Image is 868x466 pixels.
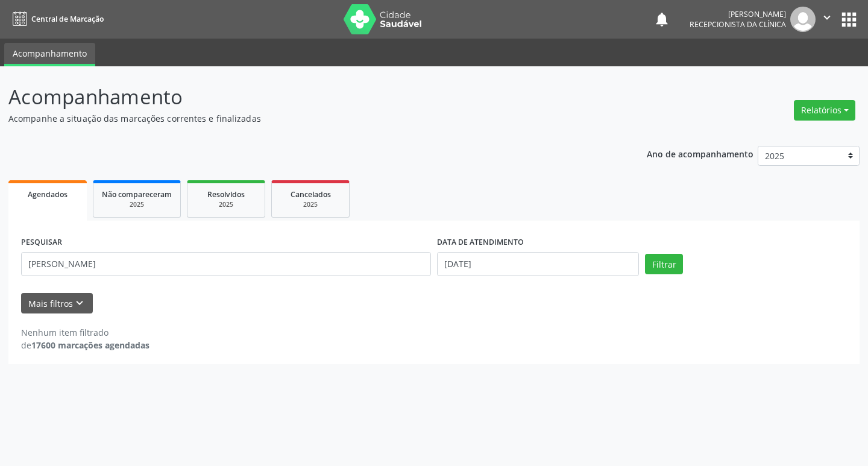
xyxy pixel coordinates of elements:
[8,82,604,112] p: Acompanhamento
[794,100,855,121] button: Relatórios
[8,112,604,125] p: Acompanhe a situação das marcações correntes e finalizadas
[31,14,104,24] span: Central de Marcação
[8,9,104,29] a: Central de Marcação
[21,233,62,252] label: PESQUISAR
[21,326,149,339] div: Nenhum item filtrado
[437,233,524,252] label: DATA DE ATENDIMENTO
[4,43,95,66] a: Acompanhamento
[207,189,245,200] span: Resolvidos
[291,189,331,200] span: Cancelados
[816,7,838,32] button: 
[196,200,256,209] div: 2025
[102,200,172,209] div: 2025
[31,339,149,351] strong: 17600 marcações agendadas
[21,252,431,276] input: Nome, CNS
[28,189,68,200] span: Agendados
[690,9,786,19] div: [PERSON_NAME]
[820,11,834,24] i: 
[690,19,786,30] span: Recepcionista da clínica
[838,9,860,30] button: apps
[645,254,683,274] button: Filtrar
[21,293,93,314] button: Mais filtroskeyboard_arrow_down
[437,252,639,276] input: Selecione um intervalo
[280,200,341,209] div: 2025
[790,7,816,32] img: img
[73,297,86,310] i: keyboard_arrow_down
[102,189,172,200] span: Não compareceram
[21,339,149,351] div: de
[647,146,753,161] p: Ano de acompanhamento
[653,11,670,28] button: notifications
